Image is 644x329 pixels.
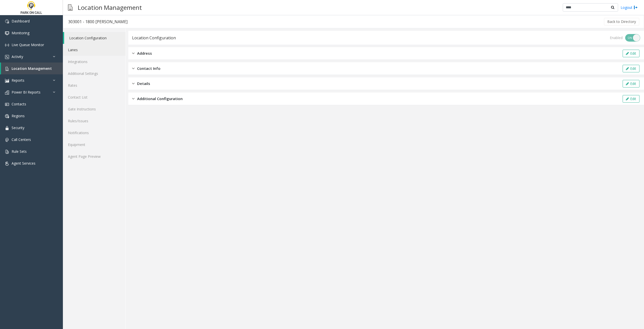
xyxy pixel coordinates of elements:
span: Dashboard [12,19,30,23]
span: Rule Sets [12,149,27,154]
button: Edit [623,80,639,87]
img: 'icon' [5,126,9,130]
span: Contacts [12,102,26,106]
div: Enabled [610,35,623,40]
div: Location Configuration [132,35,176,41]
span: Regions [12,113,25,118]
img: 'icon' [5,138,9,142]
span: Reports [12,78,24,83]
a: Contact List [63,91,126,103]
a: Notifications [63,127,126,139]
span: Live Queue Monitor [12,42,44,47]
span: Agent Services [12,161,35,166]
a: Logout [621,5,638,10]
img: 'icon' [5,79,9,83]
img: 'icon' [5,43,9,47]
button: Edit [623,95,639,103]
a: Agent Page Preview [63,151,126,162]
a: Equipment [63,139,126,151]
a: Lanes [63,44,126,56]
span: Additional Configuration [137,96,183,102]
img: closed [132,96,135,102]
img: 'icon' [5,31,9,35]
img: 'icon' [5,162,9,166]
button: Back to Directory [604,18,639,25]
img: closed [132,66,135,71]
img: pageIcon [68,1,73,14]
a: Additional Settings [63,68,126,79]
span: Call Centers [12,137,31,142]
img: closed [132,81,135,86]
a: Gate Instructions [63,103,126,115]
span: Activity [12,54,23,59]
img: 'icon' [5,150,9,154]
a: Rules/Issues [63,115,126,127]
div: 303001 - 1800 [PERSON_NAME] [68,18,128,25]
img: closed [132,50,135,56]
span: Address [137,50,152,56]
span: Monitoring [12,31,29,35]
img: 'icon' [5,91,9,95]
span: Power BI Reports [12,90,41,95]
span: Details [137,81,150,86]
a: Integrations [63,56,126,68]
img: 'icon' [5,102,9,106]
img: 'icon' [5,19,9,23]
h3: Location Management [75,1,144,14]
span: Security [12,125,24,130]
img: 'icon' [5,67,9,71]
a: Rates [63,79,126,91]
img: 'icon' [5,55,9,59]
img: logout [634,5,638,10]
button: Edit [623,65,639,72]
a: Location Configuration [64,32,126,44]
img: 'icon' [5,114,9,118]
button: Edit [623,50,639,57]
span: Contact Info [137,66,160,71]
span: Location Management [12,66,52,71]
a: Location Management [1,63,63,74]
